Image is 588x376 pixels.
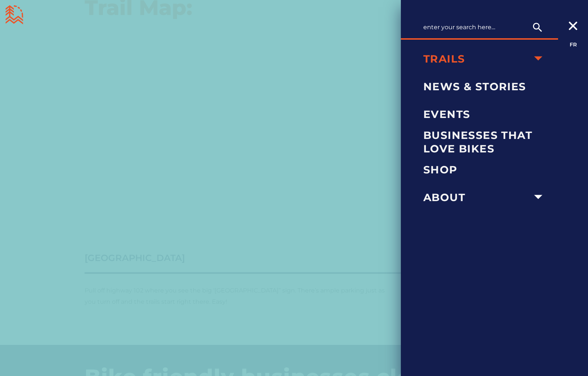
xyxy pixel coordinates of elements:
span: Trails [423,52,530,66]
input: Enter your search here… [423,20,547,34]
a: Shop [423,156,547,184]
ion-icon: search [531,21,543,33]
button: search [528,20,547,35]
a: News & Stories [423,73,547,100]
span: News & Stories [423,80,547,93]
span: Events [423,107,547,121]
a: About [423,184,530,211]
ion-icon: arrow dropdown [530,50,546,67]
a: FR [570,41,577,48]
span: About [423,191,530,204]
a: Trails [423,45,530,73]
ion-icon: arrow dropdown [530,189,546,205]
span: Businesses that love bikes [423,128,547,156]
a: Events [423,100,547,128]
span: Shop [423,163,547,176]
a: Businesses that love bikes [423,128,547,156]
